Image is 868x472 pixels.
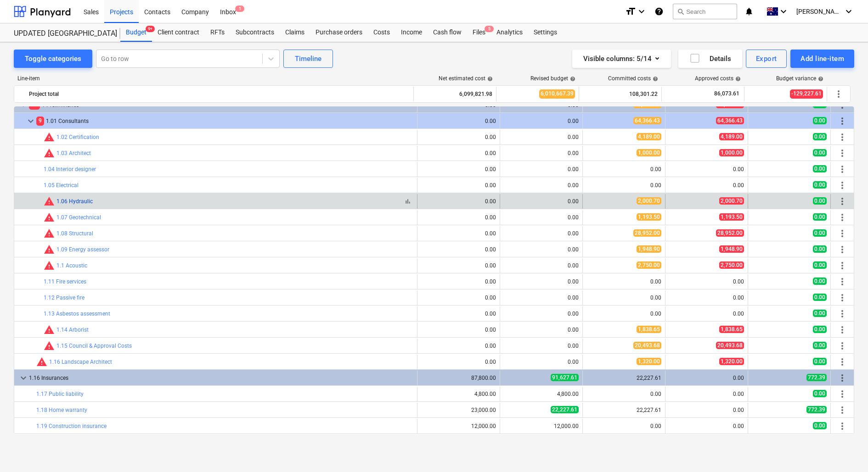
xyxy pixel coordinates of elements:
[677,8,684,15] span: search
[485,26,494,32] span: 5
[586,391,661,397] div: 0.00
[637,149,661,156] span: 1,000.00
[280,23,310,42] a: Claims
[837,372,848,383] span: More actions
[586,407,661,413] div: 22,227.61
[421,166,496,172] div: 0.00
[637,358,661,365] span: 1,320.00
[669,278,744,285] div: 0.00
[583,87,658,101] div: 108,301.22
[719,261,744,269] span: 2,750.00
[421,198,496,205] div: 0.00
[530,75,575,82] div: Revised budget
[421,134,496,140] div: 0.00
[56,150,91,156] a: 1.03 Architect
[669,166,744,172] div: 0.00
[421,343,496,349] div: 0.00
[44,324,55,335] span: Committed costs exceed revised budget
[586,423,661,429] div: 0.00
[837,244,848,255] span: More actions
[29,87,410,101] div: Project total
[44,182,79,189] a: 1.05 Electrical
[421,375,496,381] div: 87,800.00
[837,276,848,287] span: More actions
[669,294,744,301] div: 0.00
[837,228,848,239] span: More actions
[421,423,496,429] div: 12,000.00
[756,53,777,65] div: Export
[504,166,579,172] div: 0.00
[568,76,575,82] span: help
[837,196,848,207] span: More actions
[713,90,740,98] span: 86,073.61
[44,132,55,143] span: Committed costs exceed revised budget
[837,164,848,175] span: More actions
[837,421,848,432] span: More actions
[813,165,827,172] span: 0.00
[14,50,92,68] button: Toggle categories
[36,356,47,367] span: Committed costs exceed revised budget
[637,133,661,140] span: 4,189.00
[837,308,848,319] span: More actions
[25,116,36,127] span: keyboard_arrow_down
[719,149,744,156] span: 1,000.00
[421,246,496,253] div: 0.00
[669,423,744,429] div: 0.00
[504,118,579,124] div: 0.00
[29,371,413,385] div: 1.16 Insurances
[44,212,55,223] span: Committed costs exceed revised budget
[716,342,744,349] span: 20,493.68
[833,89,844,100] span: More actions
[837,148,848,159] span: More actions
[504,311,579,317] div: 0.00
[56,262,87,269] a: 1.1 Acoustic
[539,89,575,98] span: 6,010,667.39
[504,134,579,140] div: 0.00
[485,76,493,82] span: help
[146,26,155,32] span: 9+
[368,23,395,42] a: Costs
[467,23,491,42] a: Files5
[421,278,496,285] div: 0.00
[843,6,854,17] i: keyboard_arrow_down
[813,133,827,140] span: 0.00
[586,278,661,285] div: 0.00
[44,311,110,317] a: 1.13 Asbestos assessment
[816,76,823,82] span: help
[669,375,744,381] div: 0.00
[205,23,230,42] div: RFTs
[56,214,101,221] a: 1.07 Geotechnical
[235,6,244,12] span: 1
[18,372,29,383] span: keyboard_arrow_down
[837,116,848,127] span: More actions
[689,53,731,65] div: Details
[813,326,827,333] span: 0.00
[56,198,93,205] a: 1.06 Hydraulic
[44,166,96,172] a: 1.04 Interior designer
[36,114,413,128] div: 1.01 Consultants
[716,229,744,237] span: 28,952.00
[813,261,827,269] span: 0.00
[504,182,579,189] div: 0.00
[637,261,661,269] span: 2,750.00
[404,198,411,205] span: bar_chart
[421,391,496,397] div: 4,800.00
[608,75,658,82] div: Committed costs
[837,292,848,303] span: More actions
[152,23,205,42] a: Client contract
[669,311,744,317] div: 0.00
[528,23,563,42] a: Settings
[813,358,827,365] span: 0.00
[625,6,636,17] i: format_size
[428,23,467,42] a: Cash flow
[310,23,368,42] a: Purchase orders
[583,53,660,65] div: Visible columns : 5/14
[421,262,496,269] div: 0.00
[806,374,827,381] span: 772.39
[719,245,744,253] span: 1,948.90
[586,166,661,172] div: 0.00
[504,359,579,365] div: 0.00
[716,117,744,124] span: 64,366.43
